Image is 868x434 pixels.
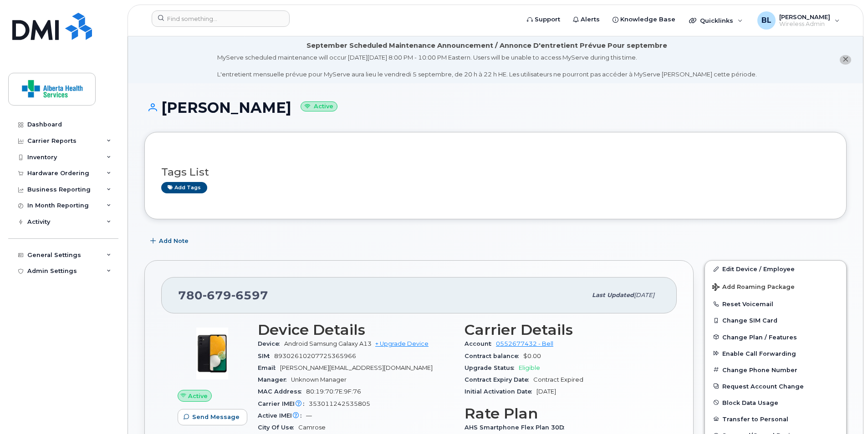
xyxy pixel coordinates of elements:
img: image20231002-3703462-10lqu7d.jpeg [185,326,240,381]
a: Edit Device / Employee [705,261,846,277]
span: 6597 [231,288,268,302]
span: Unknown Manager [291,376,347,383]
button: Change SIM Card [705,312,846,328]
span: 780 [178,288,268,302]
span: [PERSON_NAME][EMAIL_ADDRESS][DOMAIN_NAME] [280,364,433,371]
h3: Tags List [161,167,830,178]
span: 89302610207725365966 [274,353,356,359]
a: Add tags [161,182,207,193]
span: Active IMEI [258,412,306,419]
span: Initial Activation Date [465,388,536,395]
a: 0552677432 - Bell [496,340,553,347]
span: Upgrade Status [465,364,519,371]
span: Camrose [298,424,326,431]
span: Add Note [159,237,189,245]
span: Enable Call Forwarding [722,350,796,357]
button: Send Message [178,409,247,425]
button: close notification [840,55,851,65]
div: September Scheduled Maintenance Announcement / Annonce D'entretient Prévue Pour septembre [306,41,667,50]
div: MyServe scheduled maintenance will occur [DATE][DATE] 8:00 PM - 10:00 PM Eastern. Users will be u... [217,53,757,79]
button: Transfer to Personal [705,411,846,427]
h3: Carrier Details [465,322,660,338]
button: Enable Call Forwarding [705,345,846,362]
span: AHS Smartphone Flex Plan 30D [465,424,569,431]
button: Reset Voicemail [705,296,846,312]
span: — [306,412,312,419]
span: Email [258,364,280,371]
span: 353011242535805 [309,400,370,407]
h3: Rate Plan [465,405,660,422]
span: Eligible [519,364,540,371]
span: Manager [258,376,291,383]
span: SIM [258,353,274,359]
span: Last updated [592,292,634,298]
span: Android Samsung Galaxy A13 [284,340,372,347]
span: [DATE] [634,292,654,298]
button: Add Note [144,233,196,249]
button: Change Phone Number [705,362,846,378]
span: $0.00 [523,353,541,359]
span: MAC Address [258,388,306,395]
span: Carrier IMEI [258,400,309,407]
span: Device [258,340,284,347]
span: 679 [203,288,231,302]
span: Contract balance [465,353,523,359]
a: + Upgrade Device [375,340,429,347]
h1: [PERSON_NAME] [144,100,847,116]
span: Change Plan / Features [722,333,797,340]
span: City Of Use [258,424,298,431]
span: 80:19:70:7E:9F:76 [306,388,361,395]
h3: Device Details [258,322,454,338]
span: Account [465,340,496,347]
button: Request Account Change [705,378,846,394]
span: Contract Expiry Date [465,376,533,383]
span: Contract Expired [533,376,583,383]
button: Change Plan / Features [705,329,846,345]
span: [DATE] [536,388,556,395]
span: Send Message [192,413,240,421]
span: Add Roaming Package [712,283,795,292]
span: Active [188,392,208,400]
small: Active [301,101,337,112]
button: Add Roaming Package [705,277,846,296]
button: Block Data Usage [705,394,846,411]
